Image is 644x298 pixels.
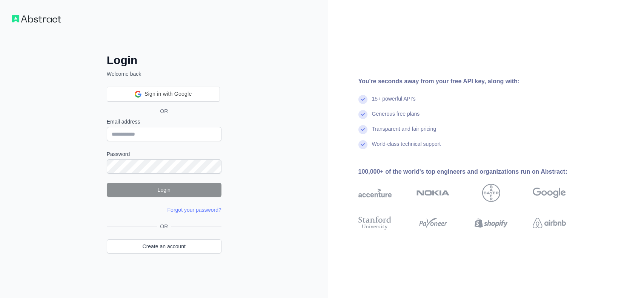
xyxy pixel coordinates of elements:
div: 15+ powerful API's [372,95,416,110]
img: check mark [358,140,367,149]
img: stanford university [358,215,392,231]
a: Forgot your password? [168,207,221,213]
img: Workflow [12,15,61,23]
img: bayer [482,184,500,202]
label: Email address [107,118,221,125]
span: Sign in with Google [144,90,192,98]
span: OR [157,223,171,230]
img: check mark [358,125,367,134]
h2: Login [107,53,221,67]
button: Login [107,183,221,197]
img: check mark [358,110,367,119]
div: Generous free plans [372,110,420,125]
div: World-class technical support [372,140,441,155]
label: Password [107,150,221,158]
img: airbnb [533,215,566,231]
img: accenture [358,184,392,202]
div: You're seconds away from your free API key, along with: [358,77,590,86]
img: shopify [475,215,508,231]
img: payoneer [417,215,450,231]
div: Sign in with Google [107,87,220,102]
span: OR [154,107,174,115]
img: google [533,184,566,202]
a: Create an account [107,239,221,254]
p: Welcome back [107,70,221,78]
img: check mark [358,95,367,104]
div: Transparent and fair pricing [372,125,437,140]
img: nokia [417,184,450,202]
div: 100,000+ of the world's top engineers and organizations run on Abstract: [358,167,590,176]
